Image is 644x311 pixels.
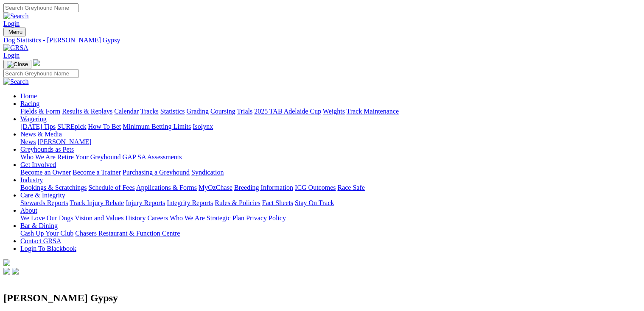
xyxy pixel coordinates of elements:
a: Become a Trainer [73,169,121,176]
a: Greyhounds as Pets [20,146,74,153]
a: ICG Outcomes [295,184,336,191]
a: We Love Our Dogs [20,214,73,222]
a: Fields & Form [20,108,60,115]
a: How To Bet [88,123,121,130]
a: MyOzChase [199,184,232,191]
a: Weights [323,108,345,115]
a: Wagering [20,115,47,122]
span: Menu [8,29,22,35]
a: Trials [237,108,252,115]
a: Who We Are [170,214,205,222]
a: Minimum Betting Limits [123,123,191,130]
a: Strategic Plan [207,214,244,222]
a: Who We Are [20,153,56,161]
a: News [20,138,36,145]
a: Bar & Dining [20,222,58,229]
a: Home [20,92,37,100]
div: About [20,214,641,222]
a: Syndication [191,169,224,176]
a: Schedule of Fees [88,184,134,191]
a: News & Media [20,131,62,138]
a: About [20,207,37,214]
div: Care & Integrity [20,199,641,207]
a: Race Safe [337,184,364,191]
input: Search [3,69,78,78]
a: Stewards Reports [20,199,68,206]
a: Results & Replays [62,108,112,115]
button: Toggle navigation [3,28,26,36]
img: GRSA [3,44,28,52]
a: Industry [20,176,43,183]
a: [PERSON_NAME] [37,138,91,145]
div: Racing [20,108,641,115]
img: Close [7,61,28,68]
a: Integrity Reports [167,199,213,206]
a: Privacy Policy [246,214,286,222]
a: Grading [187,108,209,115]
a: Dog Statistics - [PERSON_NAME] Gypsy [3,36,641,44]
a: Applications & Forms [136,184,197,191]
a: Fact Sheets [262,199,293,206]
div: Get Involved [20,169,641,176]
a: Coursing [210,108,235,115]
a: Bookings & Scratchings [20,184,87,191]
a: Isolynx [193,123,213,130]
div: Wagering [20,123,641,131]
a: Get Involved [20,161,56,168]
a: [DATE] Tips [20,123,56,130]
a: Login [3,52,20,59]
a: Become an Owner [20,169,71,176]
input: Search [3,3,78,12]
a: Login [3,20,20,27]
h2: [PERSON_NAME] Gypsy [3,292,641,304]
a: GAP SA Assessments [123,153,182,161]
a: 2025 TAB Adelaide Cup [254,108,321,115]
a: SUREpick [57,123,86,130]
a: Racing [20,100,39,107]
a: Contact GRSA [20,237,61,244]
img: Search [3,78,29,86]
img: facebook.svg [3,268,10,275]
a: Purchasing a Greyhound [123,169,190,176]
a: Vision and Values [75,214,123,222]
a: Rules & Policies [215,199,260,206]
a: Calendar [114,108,139,115]
a: Statistics [160,108,185,115]
a: Careers [147,214,168,222]
a: Injury Reports [126,199,165,206]
img: Search [3,12,29,20]
a: Track Injury Rebate [70,199,124,206]
a: Chasers Restaurant & Function Centre [75,230,180,237]
img: twitter.svg [12,268,19,275]
div: Industry [20,184,641,192]
a: Retire Your Greyhound [57,153,121,161]
a: Track Maintenance [347,108,399,115]
a: Care & Integrity [20,192,65,199]
a: Cash Up Your Club [20,230,73,237]
a: Stay On Track [295,199,334,206]
a: Breeding Information [234,184,293,191]
a: Login To Blackbook [20,245,76,252]
div: News & Media [20,138,641,146]
a: Tracks [140,108,159,115]
img: logo-grsa-white.png [33,59,40,66]
img: logo-grsa-white.png [3,259,10,266]
a: History [125,214,146,222]
button: Toggle navigation [3,60,31,69]
div: Bar & Dining [20,230,641,237]
div: Greyhounds as Pets [20,153,641,161]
